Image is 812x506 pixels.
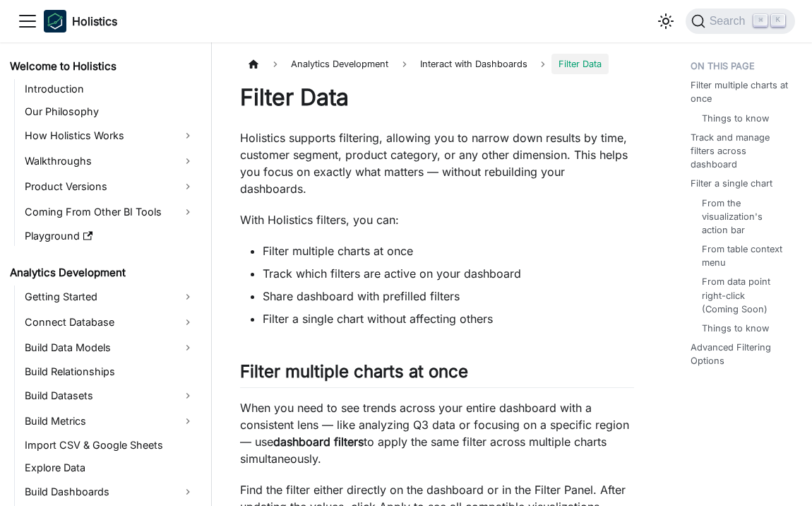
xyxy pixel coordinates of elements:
[20,102,199,122] a: Our Philosophy
[44,10,117,33] a: HolisticsHolistics
[273,435,364,449] strong: dashboard filters
[20,286,199,308] a: Getting Started
[686,8,795,34] button: Search (Command+K)
[702,242,784,269] a: From table context menu
[284,54,395,74] span: Analytics Development
[20,458,199,478] a: Explore Data
[705,15,754,28] span: Search
[771,14,785,27] kbd: K
[17,11,38,32] button: Toggle navigation bar
[691,177,772,190] a: Filter a single chart
[20,481,199,503] a: Build Dashboards
[20,201,199,223] a: Coming From Other BI Tools
[72,13,117,30] b: Holistics
[20,435,199,455] a: Import CSV & Google Sheets
[263,310,634,327] li: Filter a single chart without affecting others
[551,54,609,74] span: Filter Data
[413,54,535,74] span: Interact with Dashboards
[240,361,634,388] h2: Filter multiple charts at once
[20,410,199,433] a: Build Metrics
[691,131,790,172] a: Track and manage filters across dashboard
[20,362,199,382] a: Build Relationships
[20,124,199,147] a: How Holistics Works
[20,175,199,198] a: Product Versions
[263,242,634,259] li: Filter multiple charts at once
[20,150,199,172] a: Walkthroughs
[753,14,768,27] kbd: ⌘
[263,265,634,282] li: Track which filters are active on your dashboard
[240,211,634,228] p: With Holistics filters, you can:
[20,311,199,334] a: Connect Database
[702,196,784,237] a: From the visualization's action bar
[20,336,199,359] a: Build Data Models
[240,399,634,467] p: When you need to see trends across your entire dashboard with a consistent lens — like analyzing ...
[240,54,267,74] a: Home page
[263,288,634,305] li: Share dashboard with prefilled filters
[240,83,634,112] h1: Filter Data
[691,341,790,367] a: Advanced Filtering Options
[655,10,677,33] button: Switch between dark and light mode (currently light mode)
[702,112,769,125] a: Things to know
[20,79,199,99] a: Introduction
[20,384,199,407] a: Build Datasets
[6,57,199,76] a: Welcome to Holistics
[20,226,199,246] a: Playground
[702,322,769,335] a: Things to know
[240,54,634,74] nav: Breadcrumbs
[702,275,784,316] a: From data point right-click (Coming Soon)
[240,129,634,197] p: Holistics supports filtering, allowing you to narrow down results by time, customer segment, prod...
[44,10,66,33] img: Holistics
[6,263,199,283] a: Analytics Development
[691,78,790,105] a: Filter multiple charts at once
